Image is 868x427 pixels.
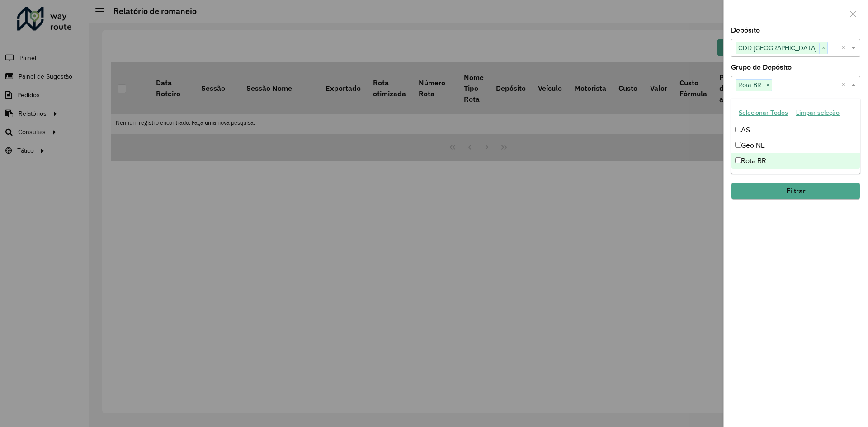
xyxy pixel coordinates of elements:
label: Depósito [731,25,760,36]
span: Clear all [841,42,849,53]
button: Limpar seleção [792,106,844,120]
span: CDD [GEOGRAPHIC_DATA] [736,42,819,53]
span: Clear all [841,80,849,90]
div: AS [731,122,860,138]
div: Geo NE [731,138,860,153]
ng-dropdown-panel: Options list [731,99,860,174]
span: Rota BR [736,80,764,90]
span: × [764,80,772,91]
button: Filtrar [731,183,860,200]
span: × [819,43,827,54]
label: Grupo de Depósito [731,62,792,73]
div: Rota BR [731,153,860,169]
button: Selecionar Todos [735,106,792,120]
